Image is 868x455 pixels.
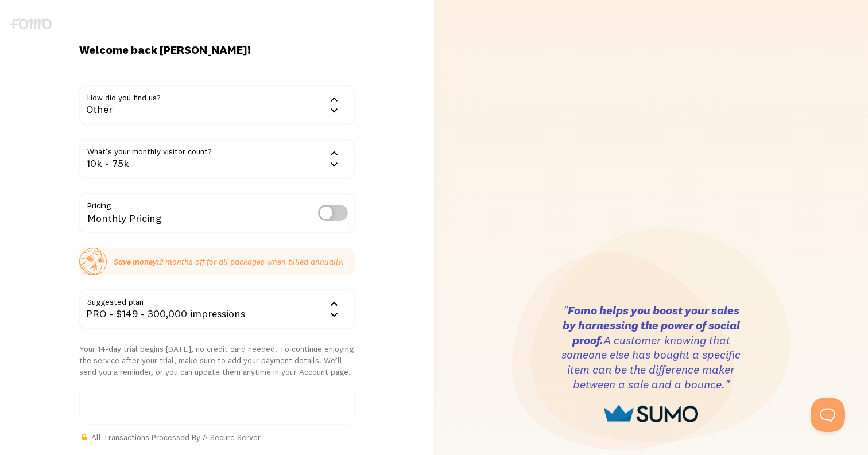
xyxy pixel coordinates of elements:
[79,42,355,57] h1: Welcome back [PERSON_NAME]!
[559,303,743,391] h3: " A customer knowing that someone else has bought a specific item can be the difference maker bet...
[79,289,355,329] div: PRO - $149 - 300,000 impressions
[811,398,845,432] iframe: Help Scout Beacon - Open
[79,85,355,125] div: Other
[79,343,355,378] p: Your 14-day trial begins [DATE], no credit card needed! To continue enjoying the service after yo...
[87,400,347,410] iframe: Secure card payment input frame
[114,256,159,267] strong: Save money:
[79,193,355,235] div: Monthly Pricing
[604,405,698,422] img: sumo-logo-1cafdecd7bb48b33eaa792b370d3cec89df03f7790928d0317a799d01587176e.png
[79,139,355,179] div: 10k - 75k
[79,431,355,443] p: All Transactions Processed By A Secure Server
[114,256,344,267] p: 2 months off for all packages when billed annually.
[10,18,52,29] img: fomo-logo-gray-b99e0e8ada9f9040e2984d0d95b3b12da0074ffd48d1e5cb62ac37fc77b0b268.svg
[563,303,740,347] strong: Fomo helps you boost your sales by harnessing the power of social proof.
